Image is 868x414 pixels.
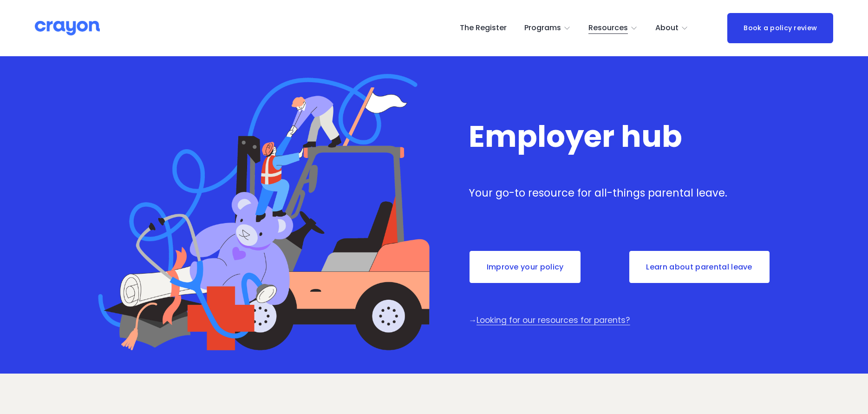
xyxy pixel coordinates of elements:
[469,185,783,201] p: Your go-to resource for all-things parental leave.
[588,21,638,36] a: folder dropdown
[469,250,582,284] a: Improve your policy
[727,13,833,43] a: Book a policy review
[655,21,679,35] span: About
[460,21,507,36] a: The Register
[35,20,100,36] img: Crayon
[476,315,630,326] a: Looking for our resources for parents?
[628,250,770,284] a: Learn about parental leave
[655,21,689,36] a: folder dropdown
[524,21,561,35] span: Programs
[588,21,628,35] span: Resources
[524,21,571,36] a: folder dropdown
[469,121,783,152] h1: Employer hub
[469,315,477,326] span: →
